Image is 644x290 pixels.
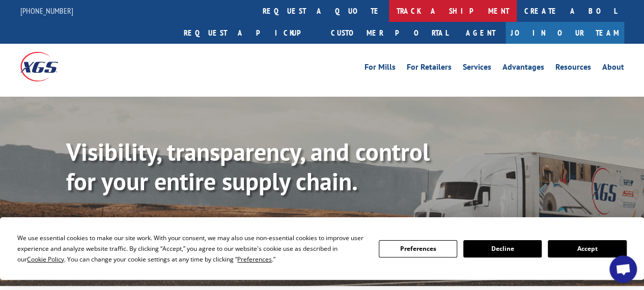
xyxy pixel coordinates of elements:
[20,6,73,16] a: [PHONE_NUMBER]
[365,63,396,74] a: For Mills
[555,63,591,74] a: Resources
[176,22,323,44] a: Request a pickup
[17,233,366,265] div: We use essential cookies to make our site work. With your consent, we may also use non-essential ...
[27,255,64,264] span: Cookie Policy
[407,63,452,74] a: For Retailers
[237,255,272,264] span: Preferences
[379,240,457,257] button: Preferences
[66,136,430,197] b: Visibility, transparency, and control for your entire supply chain.
[502,63,544,74] a: Advantages
[602,63,624,74] a: About
[463,240,542,257] button: Decline
[609,255,637,283] a: Open chat
[463,63,491,74] a: Services
[506,22,624,44] a: Join Our Team
[456,22,506,44] a: Agent
[323,22,456,44] a: Customer Portal
[548,240,626,257] button: Accept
